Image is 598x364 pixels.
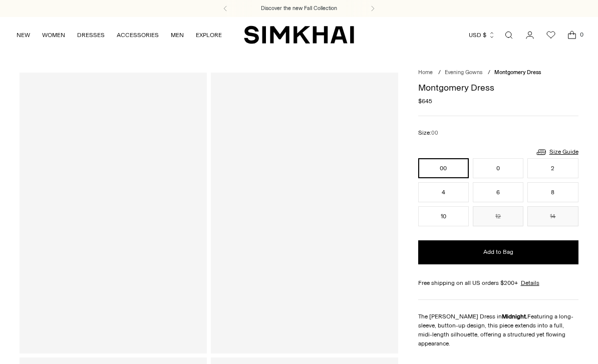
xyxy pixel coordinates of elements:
[418,312,578,348] p: The [PERSON_NAME] Dress in Featuring a long-sleeve, button-up design, this piece extends into a f...
[418,206,469,226] button: 10
[445,69,482,76] a: Evening Gowns
[42,24,65,46] a: WOMEN
[17,24,30,46] a: NEW
[418,83,578,92] h1: Montgomery Dress
[418,69,578,77] nav: breadcrumbs
[535,146,578,158] a: Size Guide
[577,30,586,39] span: 0
[77,24,105,46] a: DRESSES
[473,182,523,202] button: 6
[527,206,578,226] button: 14
[418,69,433,76] a: Home
[473,206,523,226] button: 12
[562,25,582,45] a: Open cart modal
[473,158,523,178] button: 0
[418,158,469,178] button: 00
[494,69,541,76] span: Montgomery Dress
[438,69,441,77] div: /
[488,69,490,77] div: /
[469,24,495,46] button: USD $
[261,5,337,13] a: Discover the new Fall Collection
[418,97,432,106] span: $645
[502,313,527,320] strong: Midnight.
[431,130,438,136] span: 00
[244,25,354,45] a: SIMKHAI
[418,182,469,202] button: 4
[541,25,561,45] a: Wishlist
[20,73,207,353] a: Montgomery Dress
[418,278,578,287] div: Free shipping on all US orders $200+
[211,73,398,353] a: Montgomery Dress
[171,24,184,46] a: MEN
[418,128,438,138] label: Size:
[117,24,159,46] a: ACCESSORIES
[499,25,519,45] a: Open search modal
[521,278,539,287] a: Details
[527,182,578,202] button: 8
[483,248,513,256] span: Add to Bag
[520,25,540,45] a: Go to the account page
[527,158,578,178] button: 2
[418,240,578,264] button: Add to Bag
[196,24,222,46] a: EXPLORE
